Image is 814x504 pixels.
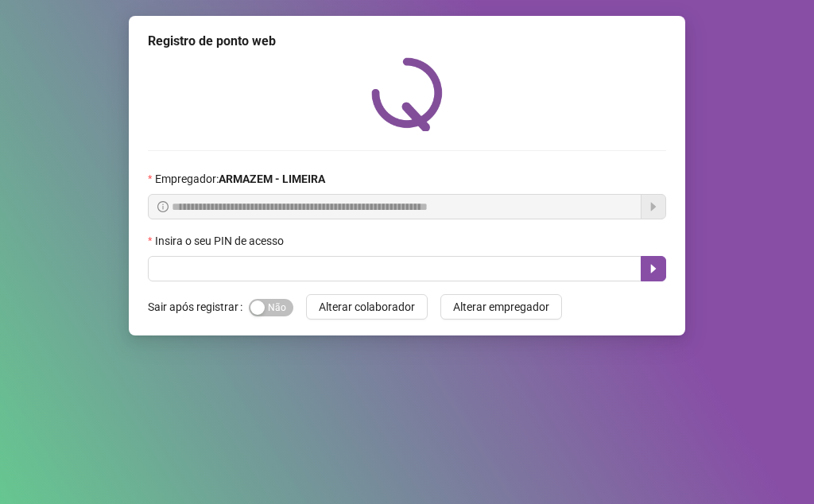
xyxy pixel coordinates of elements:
[647,262,660,275] span: caret-right
[306,294,428,320] button: Alterar colaborador
[319,298,415,316] span: Alterar colaborador
[148,32,666,51] div: Registro de ponto web
[157,201,169,212] span: info-circle
[440,294,562,320] button: Alterar empregador
[453,298,549,316] span: Alterar empregador
[148,294,249,320] label: Sair após registrar
[371,57,443,131] img: QRPoint
[155,170,325,188] span: Empregador :
[148,232,294,250] label: Insira o seu PIN de acesso
[219,173,325,185] strong: ARMAZEM - LIMEIRA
